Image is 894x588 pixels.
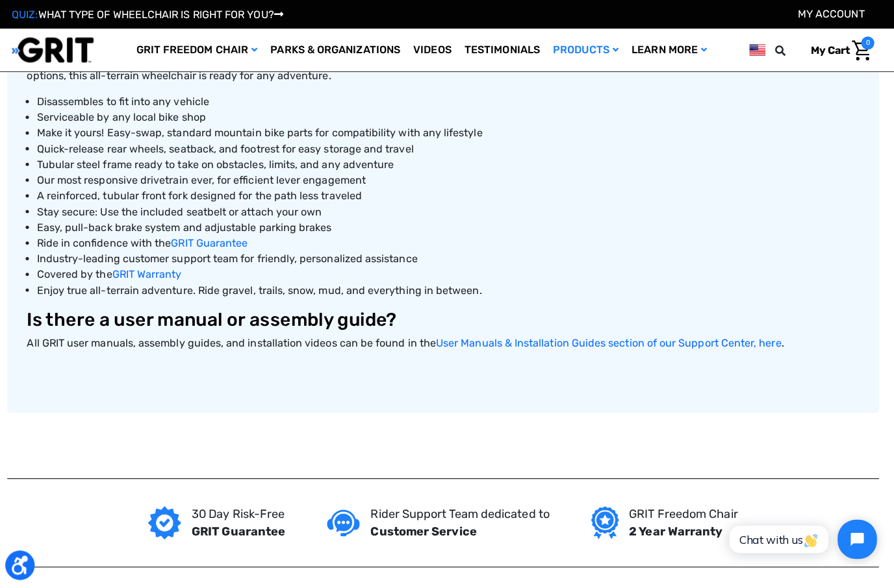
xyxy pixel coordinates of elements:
[802,36,875,64] a: Cart with 0 items
[44,219,337,232] span: Easy, pull-back brake system and adjustable parking brakes
[44,235,177,247] span: Ride in confidence with the
[34,306,860,328] h3: Is there a user manual or assembly guide?
[332,506,364,532] img: Rider Support Team dedicated to Customer Service
[136,29,270,71] a: GRIT Freedom Chair
[44,188,366,201] span: A reinforced, tubular front fork designed for the path less traveled
[155,502,187,535] img: 30 Day Risk-Free GRIT Guarantee
[34,53,820,81] span: The GRIT Freedom Chair: 3.0 is our most popular model. With 26” rear mountain bike wheels, an MIT...
[462,29,550,71] a: Testimonials
[811,43,850,56] span: My Cart
[411,29,462,71] a: Videos
[44,282,485,294] span: Enjoy true all-terrain adventure. Ride gravel, trails, snow, mud, and everything in between.
[19,8,288,21] a: QUIZ:WHAT TYPE OF WHEELCHAIR IS RIGHT FOR YOU?
[198,520,290,534] strong: GRIT Guarantee
[44,173,370,185] span: Our most responsive drivetrain ever, for efficient lever engagement
[632,520,724,534] strong: 2 Year Warranty
[717,504,888,565] iframe: Tidio Chat
[19,8,45,21] span: QUIZ:
[632,501,739,519] p: GRIT Freedom Chair
[19,36,101,63] img: GRIT All-Terrain Wheelchair and Mobility Equipment
[628,29,715,71] a: Learn More
[440,334,782,347] a: User Manuals & Installation Guides section of our Support Center, here
[34,333,860,349] p: All GRIT user manuals, assembly guides, and installation videos can be found in the .
[44,141,418,154] span: Quick-release rear wheels, seatback, and footrest for easy storage and travel
[375,501,552,519] p: Rider Support Team dedicated to
[177,235,253,247] a: GRIT Guarantee
[798,8,865,20] a: Account
[750,42,767,58] img: us.png
[44,266,119,278] span: Covered by the
[782,36,802,64] input: Search
[44,157,398,169] span: Tubular steel frame ready to take on obstacles, limits, and any adventure
[44,251,422,263] span: Industry-leading customer support team for friendly, personalized assistance
[594,502,620,535] img: GRIT Freedom Chair 2 Year Warranty
[550,29,628,71] a: Products
[270,29,411,71] a: Parks & Organizations
[375,520,480,534] strong: Customer Service
[44,204,327,216] span: Stay secure: Use the included seatbelt or attach your own
[119,266,188,278] a: GRIT Warranty
[44,95,215,107] span: Disassembles to fit into any vehicle
[44,110,212,123] span: Serviceable by any local bike shop
[198,501,290,519] p: 30 Day Risk-Free
[852,40,871,60] img: Cart
[862,36,875,49] span: 0
[44,126,486,138] span: Make it yours! Easy-swap, standard mountain bike parts for compatibility with any lifestyle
